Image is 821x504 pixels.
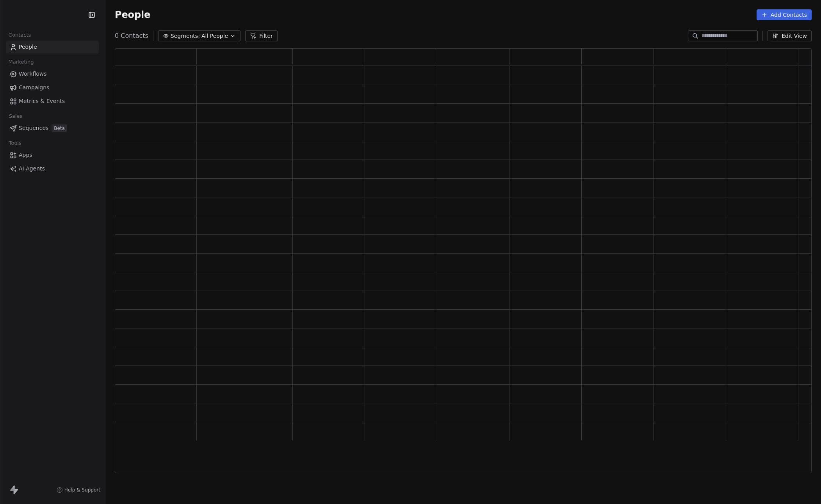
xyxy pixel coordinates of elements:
[768,30,812,41] button: Edit View
[6,122,99,135] a: SequencesBeta
[19,124,48,132] span: Sequences
[57,487,100,493] a: Help & Support
[19,97,65,105] span: Metrics & Events
[6,95,99,108] a: Metrics & Events
[19,83,49,92] span: Campaigns
[52,124,67,132] span: Beta
[19,165,45,173] span: AI Agents
[5,56,37,68] span: Marketing
[6,81,99,94] a: Campaigns
[19,43,37,51] span: People
[245,30,278,41] button: Filter
[19,70,47,78] span: Workflows
[5,29,34,41] span: Contacts
[5,110,26,122] span: Sales
[6,41,99,53] a: People
[19,151,32,159] span: Apps
[64,487,100,493] span: Help & Support
[115,31,148,41] span: 0 Contacts
[201,32,228,40] span: All People
[5,137,25,149] span: Tools
[6,162,99,175] a: AI Agents
[6,67,99,80] a: Workflows
[171,32,200,40] span: Segments:
[6,149,99,161] a: Apps
[115,9,150,21] span: People
[757,9,812,20] button: Add Contacts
